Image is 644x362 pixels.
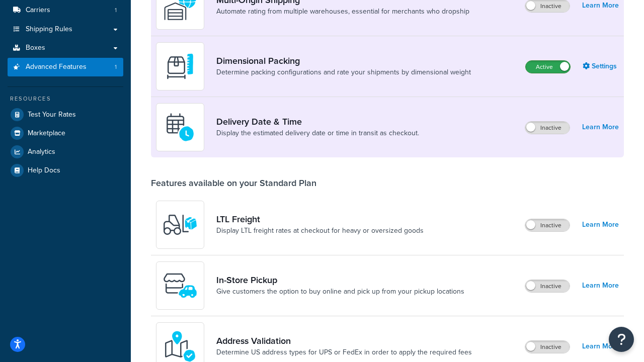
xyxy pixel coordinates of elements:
[28,148,55,156] span: Analytics
[163,49,198,84] img: DTVBYsAAAAAASUVORK5CYII=
[216,335,472,346] a: Address Validation
[8,143,123,161] a: Analytics
[8,124,123,142] a: Marketplace
[163,207,198,242] img: y79ZsPf0fXUFUhFXDzUgf+ktZg5F2+ohG75+v3d2s1D9TjoU8PiyCIluIjV41seZevKCRuEjTPPOKHJsQcmKCXGdfprl3L4q7...
[525,280,570,292] label: Inactive
[28,129,65,138] span: Marketplace
[216,226,424,236] a: Display LTL freight rates at checkout for heavy or oversized goods
[216,67,471,77] a: Determine packing configurations and rate your shipments by dimensional weight
[216,55,471,66] a: Dimensional Packing
[26,6,50,15] span: Carriers
[8,1,123,20] li: Carriers
[216,7,469,17] a: Automate rating from multiple warehouses, essential for merchants who dropship
[28,111,76,119] span: Test Your Rates
[151,177,316,189] div: Features available on your Standard Plan
[216,347,472,357] a: Determine US address types for UPS or FedEx in order to apply the required fees
[526,61,570,73] label: Active
[582,339,619,353] a: Learn More
[216,287,464,297] a: Give customers the option to buy online and pick up from your pickup locations
[8,20,123,39] a: Shipping Rules
[163,110,198,145] img: gfkeb5ejjkALwAAAABJRU5ErkJggg==
[26,25,72,34] span: Shipping Rules
[115,63,117,71] span: 1
[115,6,117,15] span: 1
[216,128,419,138] a: Display the estimated delivery date or time in transit as checkout.
[582,120,619,134] a: Learn More
[216,116,419,127] a: Delivery Date & Time
[525,341,570,353] label: Inactive
[609,327,634,352] button: Open Resource Center
[525,219,570,231] label: Inactive
[216,214,424,225] a: LTL Freight
[216,275,464,286] a: In-Store Pickup
[582,218,619,232] a: Learn More
[28,166,60,175] span: Help Docs
[583,59,619,73] a: Settings
[163,268,198,303] img: wfgcfpwTIucLEAAAAASUVORK5CYII=
[8,1,123,20] a: Carriers1
[26,44,45,52] span: Boxes
[8,106,123,124] a: Test Your Rates
[26,63,87,71] span: Advanced Features
[525,122,570,134] label: Inactive
[8,39,123,57] a: Boxes
[582,279,619,293] a: Learn More
[8,58,123,76] li: Advanced Features
[8,58,123,76] a: Advanced Features1
[8,161,123,179] a: Help Docs
[8,95,123,103] div: Resources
